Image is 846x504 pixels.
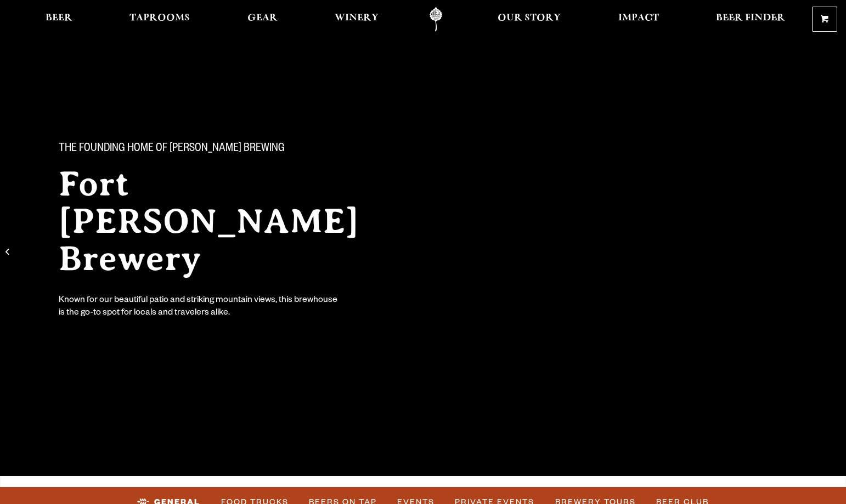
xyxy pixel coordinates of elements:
a: Gear [240,7,285,32]
span: Winery [335,14,379,23]
a: Impact [611,7,666,32]
a: Beer Finder [709,7,792,32]
a: Beer [38,7,80,32]
a: Odell Home [415,7,456,32]
span: Impact [618,14,659,23]
span: The Founding Home of [PERSON_NAME] Brewing [59,142,285,156]
a: Our Story [490,7,568,32]
div: Known for our beautiful patio and striking mountain views, this brewhouse is the go-to spot for l... [59,295,340,320]
a: Taprooms [122,7,197,32]
a: Winery [328,7,386,32]
span: Beer [46,14,72,23]
span: Taprooms [129,14,190,23]
span: Our Story [498,14,561,23]
h2: Fort [PERSON_NAME] Brewery [59,165,401,277]
span: Gear [247,14,278,23]
span: Beer Finder [716,14,785,23]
